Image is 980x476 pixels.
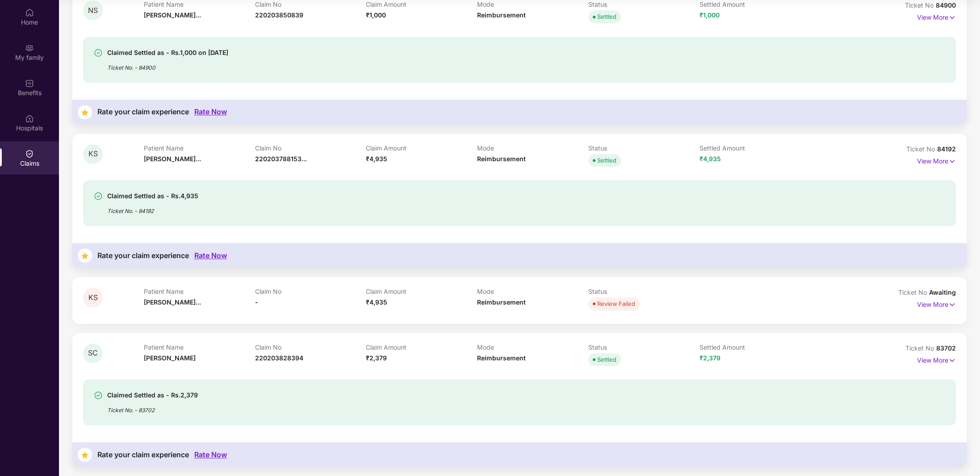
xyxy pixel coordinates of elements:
span: ₹4,935 [366,155,387,163]
span: Ticket No [905,344,936,352]
span: 83702 [936,344,956,352]
div: Settled [597,156,616,165]
span: 84900 [936,1,956,9]
p: Claim No [255,343,366,351]
img: svg+xml;base64,PHN2ZyBpZD0iSG9zcGl0YWxzIiB4bWxucz0iaHR0cDovL3d3dy53My5vcmcvMjAwMC9zdmciIHdpZHRoPS... [25,114,34,123]
p: Status [588,144,699,152]
p: Claim No [255,288,366,295]
span: 220203788153... [255,155,306,163]
p: Patient Name [144,0,255,8]
span: [PERSON_NAME]... [144,11,201,19]
p: View More [917,10,956,22]
span: 84192 [937,145,956,153]
img: svg+xml;base64,PHN2ZyBpZD0iU3VjY2Vzcy0zMngzMiIgeG1sbnM9Imh0dHA6Ly93d3cudzMub3JnLzIwMDAvc3ZnIiB3aW... [94,391,103,400]
img: svg+xml;base64,PHN2ZyB4bWxucz0iaHR0cDovL3d3dy53My5vcmcvMjAwMC9zdmciIHdpZHRoPSIxNyIgaGVpZ2h0PSIxNy... [948,355,956,365]
span: 220203850839 [255,11,303,19]
span: NS [88,7,98,14]
span: ₹4,935 [699,155,721,163]
p: Mode [477,144,588,152]
p: Patient Name [144,288,255,295]
span: ₹1,000 [699,11,720,19]
p: Claim No [255,144,366,152]
p: Settled Amount [699,0,811,8]
div: Claimed Settled as - Rs.1,000 on [DATE] [107,47,228,58]
span: KS [88,150,98,158]
p: Patient Name [144,144,255,152]
div: Rate Now [194,451,227,459]
img: svg+xml;base64,PHN2ZyB4bWxucz0iaHR0cDovL3d3dy53My5vcmcvMjAwMC9zdmciIHdpZHRoPSIzNyIgaGVpZ2h0PSIzNy... [78,105,92,119]
div: Rate your claim experience [97,251,189,260]
img: svg+xml;base64,PHN2ZyB4bWxucz0iaHR0cDovL3d3dy53My5vcmcvMjAwMC9zdmciIHdpZHRoPSIxNyIgaGVpZ2h0PSIxNy... [948,13,956,22]
div: Ticket No. - 84900 [107,58,228,72]
p: Status [588,288,699,295]
span: Reimbursement [477,155,526,163]
div: Rate your claim experience [97,108,189,116]
img: svg+xml;base64,PHN2ZyBpZD0iU3VjY2Vzcy0zMngzMiIgeG1sbnM9Imh0dHA6Ly93d3cudzMub3JnLzIwMDAvc3ZnIiB3aW... [94,48,103,57]
div: Settled [597,12,616,21]
img: svg+xml;base64,PHN2ZyB4bWxucz0iaHR0cDovL3d3dy53My5vcmcvMjAwMC9zdmciIHdpZHRoPSIxNyIgaGVpZ2h0PSIxNy... [948,156,956,166]
div: Ticket No. - 84192 [107,201,198,215]
img: svg+xml;base64,PHN2ZyB3aWR0aD0iMjAiIGhlaWdodD0iMjAiIHZpZXdCb3g9IjAgMCAyMCAyMCIgZmlsbD0ibm9uZSIgeG... [25,43,34,52]
p: Settled Amount [699,144,811,152]
img: svg+xml;base64,PHN2ZyBpZD0iSG9tZSIgeG1sbnM9Imh0dHA6Ly93d3cudzMub3JnLzIwMDAvc3ZnIiB3aWR0aD0iMjAiIG... [25,8,34,17]
p: Claim Amount [366,288,477,295]
span: Reimbursement [477,298,526,306]
img: svg+xml;base64,PHN2ZyBpZD0iU3VjY2Vzcy0zMngzMiIgeG1sbnM9Imh0dHA6Ly93d3cudzMub3JnLzIwMDAvc3ZnIiB3aW... [94,192,103,200]
span: ₹1,000 [366,11,386,19]
span: Ticket No [905,1,936,9]
p: Mode [477,288,588,295]
span: [PERSON_NAME]... [144,155,201,163]
div: Rate Now [194,108,227,116]
span: ₹4,935 [366,298,387,306]
p: Claim Amount [366,144,477,152]
p: View More [917,297,956,309]
p: Claim Amount [366,343,477,351]
span: Reimbursement [477,11,526,19]
div: Rate Now [194,251,227,260]
p: View More [917,154,956,166]
p: Mode [477,0,588,8]
span: [PERSON_NAME] [144,354,196,362]
img: svg+xml;base64,PHN2ZyB4bWxucz0iaHR0cDovL3d3dy53My5vcmcvMjAwMC9zdmciIHdpZHRoPSIxNyIgaGVpZ2h0PSIxNy... [948,300,956,309]
p: Status [588,343,699,351]
span: ₹2,379 [699,354,720,362]
div: Claimed Settled as - Rs.4,935 [107,191,198,201]
span: 220203828394 [255,354,303,362]
div: Review Failed [597,299,635,308]
span: - [255,298,258,306]
span: KS [88,294,98,301]
span: [PERSON_NAME]... [144,298,201,306]
p: Mode [477,343,588,351]
div: Rate your claim experience [97,451,189,459]
span: Ticket No [898,288,929,296]
p: Status [588,0,699,8]
p: Claim Amount [366,0,477,8]
span: Ticket No [906,145,937,153]
p: Claim No [255,0,366,8]
p: View More [917,353,956,365]
span: Awaiting [929,288,956,296]
div: Claimed Settled as - Rs.2,379 [107,390,198,401]
span: SC [88,349,98,357]
p: Settled Amount [699,343,811,351]
img: svg+xml;base64,PHN2ZyBpZD0iQ2xhaW0iIHhtbG5zPSJodHRwOi8vd3d3LnczLm9yZy8yMDAwL3N2ZyIgd2lkdGg9IjIwIi... [25,149,34,158]
img: svg+xml;base64,PHN2ZyBpZD0iQmVuZWZpdHMiIHhtbG5zPSJodHRwOi8vd3d3LnczLm9yZy8yMDAwL3N2ZyIgd2lkdGg9Ij... [25,79,34,88]
img: svg+xml;base64,PHN2ZyB4bWxucz0iaHR0cDovL3d3dy53My5vcmcvMjAwMC9zdmciIHdpZHRoPSIzNyIgaGVpZ2h0PSIzNy... [78,248,92,263]
div: Ticket No. - 83702 [107,401,198,414]
img: svg+xml;base64,PHN2ZyB4bWxucz0iaHR0cDovL3d3dy53My5vcmcvMjAwMC9zdmciIHdpZHRoPSIzNyIgaGVpZ2h0PSIzNy... [78,447,92,462]
span: Reimbursement [477,354,526,362]
div: Settled [597,355,616,364]
p: Patient Name [144,343,255,351]
span: ₹2,379 [366,354,387,362]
